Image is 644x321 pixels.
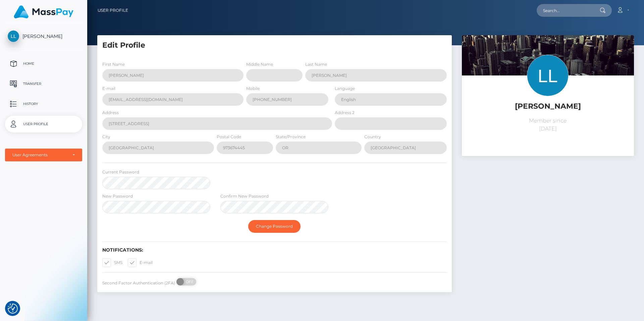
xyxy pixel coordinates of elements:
[8,59,79,69] p: Home
[305,61,327,67] label: Last Name
[5,116,82,132] a: User Profile
[467,101,629,112] h5: [PERSON_NAME]
[248,220,301,233] button: Change Password
[180,278,197,285] span: OFF
[5,75,82,92] a: Transfer
[14,5,73,18] img: MassPay
[102,258,122,267] label: SMS
[8,304,18,314] img: Revisit consent button
[467,117,629,133] p: Member since [DATE]
[246,61,273,67] label: Middle Name
[102,280,175,286] label: Second Factor Authentication (2FA)
[5,149,82,161] button: User Agreements
[8,119,79,129] p: User Profile
[217,134,241,140] label: Postal Code
[276,134,306,140] label: State/Province
[364,134,381,140] label: Country
[537,4,600,17] input: Search...
[220,193,269,199] label: Confirm New Password
[8,79,79,89] p: Transfer
[5,33,82,39] span: [PERSON_NAME]
[128,258,153,267] label: E-mail
[102,61,125,67] label: First Name
[462,35,634,150] img: ...
[8,99,79,109] p: History
[246,86,260,92] label: Mobile
[335,110,355,116] label: Address 2
[102,169,139,175] label: Current Password
[12,152,67,158] div: User Agreements
[98,3,128,17] a: User Profile
[102,193,133,199] label: New Password
[102,86,115,92] label: E-mail
[102,134,110,140] label: City
[335,86,355,92] label: Language
[102,40,447,51] h5: Edit Profile
[5,55,82,72] a: Home
[102,110,119,116] label: Address
[5,96,82,112] a: History
[102,247,447,253] h6: Notifications:
[8,304,18,314] button: Consent Preferences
